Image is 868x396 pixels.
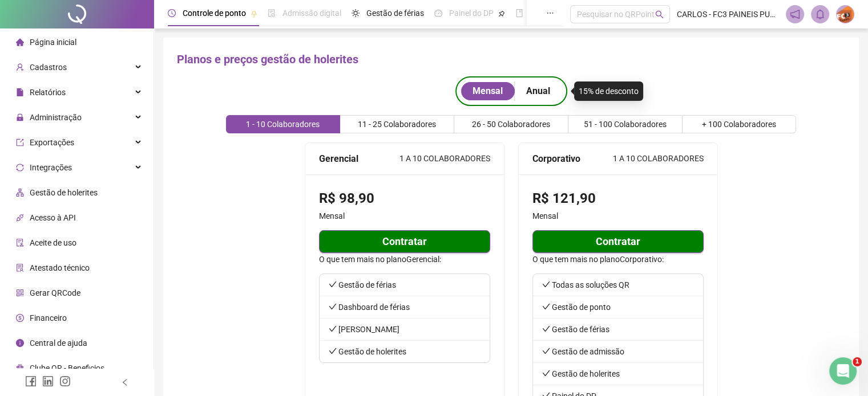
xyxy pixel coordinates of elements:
span: search [655,10,664,19]
p: Mensal [532,210,704,222]
span: Controle de ponto [183,9,246,18]
span: apartment [16,189,24,197]
span: Painel do DP [449,9,494,18]
span: pushpin [251,10,257,17]
span: file [16,88,24,96]
span: Central de ajuda [30,338,87,348]
span: Gestão de holerites [30,188,98,197]
span: book [515,9,523,17]
span: api [16,214,24,222]
span: Clube QR - Beneficios [30,364,104,373]
span: check [329,347,337,355]
span: info-circle [16,339,24,347]
span: Acesso à API [30,213,76,222]
span: Gerar QRCode [30,288,80,297]
div: Corporativo [532,152,613,166]
span: 1 - 10 Colaboradores [246,120,320,129]
span: Cadastros [30,63,67,72]
span: check [329,303,337,311]
span: file-done [268,9,276,17]
p: O que tem mais no plano Corporativo : [532,253,704,266]
span: Atestado técnico [30,263,90,272]
span: check [329,280,337,288]
li: Gestão de admissão [533,341,703,363]
iframe: Intercom live chat [829,357,857,385]
li: Todas as soluções QR [533,274,703,296]
span: ellipsis [546,9,554,17]
span: check [542,347,550,355]
span: user-add [16,63,24,71]
button: Contratar [319,230,490,253]
span: Anual [526,83,550,100]
span: check [329,325,337,333]
span: check [542,280,550,288]
span: home [16,38,24,46]
li: Dashboard de férias [320,296,490,319]
span: R$ 121,90 [532,190,596,206]
span: solution [16,264,24,272]
span: Página inicial [30,38,76,47]
span: lock [16,113,24,121]
img: 50196 [837,6,854,23]
span: + 100 Colaboradores [702,120,776,129]
button: Contratar [532,230,704,253]
div: Gerencial [319,152,399,166]
span: R$ 98,90 [319,190,374,206]
span: clock-circle [168,9,176,17]
span: notification [790,9,800,19]
span: export [16,138,24,146]
li: Gestão de holerites [320,341,490,362]
span: Gestão de férias [366,9,424,18]
span: dashboard [434,9,442,17]
span: 1 [853,357,862,366]
div: 15% de desconto [574,81,643,101]
span: Mensal [473,83,503,100]
span: Exportações [30,138,74,147]
span: Integrações [30,163,72,172]
span: dollar [16,314,24,322]
span: qrcode [16,289,24,297]
span: Administração [30,113,82,122]
span: 26 - 50 Colaboradores [472,120,550,129]
span: Relatórios [30,88,66,97]
span: Admissão digital [282,9,341,18]
span: facebook [25,375,37,387]
span: CARLOS - FC3 PAINEIS PUBLICITARIOS EIRELI ME [677,8,779,21]
span: 51 - 100 Colaboradores [584,120,667,129]
span: check [542,325,550,333]
span: Contratar [596,234,640,249]
span: bell [815,9,825,19]
span: Financeiro [30,313,67,322]
li: Gestão de ponto [533,296,703,319]
li: Gestão de férias [533,319,703,341]
span: check [542,369,550,377]
span: pushpin [498,10,505,17]
span: Aceite de uso [30,238,76,247]
p: O que tem mais no plano Gerencial : [319,253,490,266]
span: check [542,303,550,311]
span: instagram [59,375,71,387]
div: 1 A 10 COLABORADORES [399,152,490,165]
span: gift [16,364,24,372]
span: 11 - 25 Colaboradores [358,120,436,129]
li: Gestão de holerites [533,363,703,385]
span: sun [352,9,360,17]
span: audit [16,239,24,247]
div: 1 A 10 COLABORADORES [613,152,704,165]
span: left [121,378,129,386]
li: [PERSON_NAME] [320,319,490,341]
span: linkedin [42,375,54,387]
h4: Planos e preços gestão de holerites [177,51,358,67]
span: Contratar [382,234,427,249]
p: Mensal [319,210,490,222]
li: Gestão de férias [320,274,490,296]
span: sync [16,164,24,172]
